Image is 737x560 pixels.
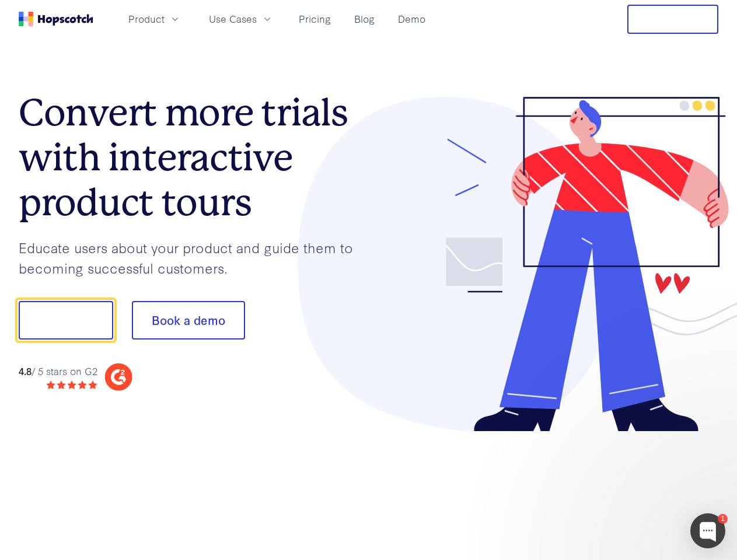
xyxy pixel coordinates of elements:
button: Use Cases [202,9,280,29]
button: Book a demo [132,301,245,339]
button: Show me! [19,301,113,339]
a: Home [19,12,93,26]
strong: 4.8 [19,364,32,377]
button: Product [121,9,188,29]
button: Free Trial [627,5,718,34]
a: Pricing [294,9,336,29]
div: / 5 stars on G2 [19,364,97,379]
p: Educate users about your product and guide them to becoming successful customers. [19,237,369,278]
span: Use Cases [209,12,257,26]
a: Blog [350,9,379,29]
h1: Convert more trials with interactive product tours [19,90,369,225]
span: Product [128,12,165,26]
a: Demo [393,9,430,29]
div: 1 [718,514,728,524]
